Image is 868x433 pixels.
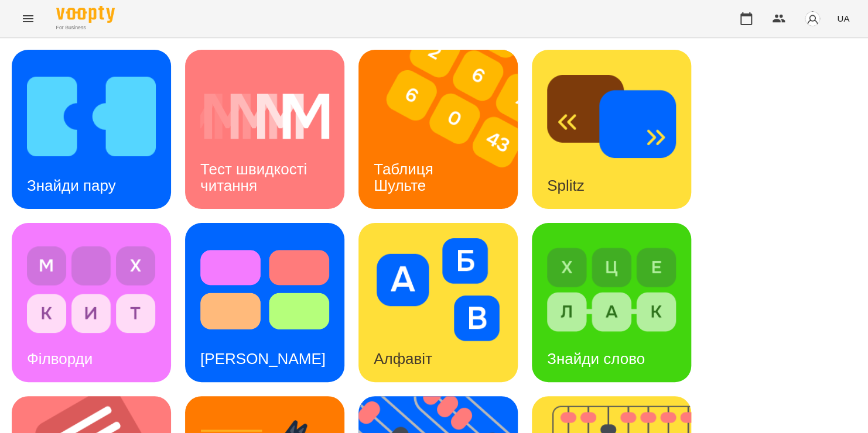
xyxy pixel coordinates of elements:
[185,50,344,209] a: Тест швидкості читанняТест швидкості читання
[547,65,676,168] img: Splitz
[200,65,329,168] img: Тест швидкості читання
[358,50,518,209] a: Таблиця ШультеТаблиця Шульте
[547,350,645,367] h3: Знайди слово
[374,238,503,341] img: Алфавіт
[27,238,156,341] img: Філворди
[14,5,42,33] button: Menu
[804,11,821,27] img: avatar_s.png
[374,160,438,194] h3: Таблиця Шульте
[185,223,344,382] a: Тест Струпа[PERSON_NAME]
[56,24,115,32] span: For Business
[837,12,849,25] span: UA
[12,223,171,382] a: ФілвордиФілворди
[27,350,93,367] h3: Філворди
[358,223,518,382] a: АлфавітАлфавіт
[12,50,171,209] a: Знайди паруЗнайди пару
[532,223,691,382] a: Знайди словоЗнайди слово
[358,50,532,209] img: Таблиця Шульте
[56,6,115,23] img: Voopty Logo
[547,238,676,341] img: Знайди слово
[200,238,329,341] img: Тест Струпа
[27,65,156,168] img: Знайди пару
[200,160,311,194] h3: Тест швидкості читання
[374,350,432,367] h3: Алфавіт
[27,177,116,194] h3: Знайди пару
[547,177,585,194] h3: Splitz
[832,8,854,29] button: UA
[200,350,326,367] h3: [PERSON_NAME]
[532,50,691,209] a: SplitzSplitz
